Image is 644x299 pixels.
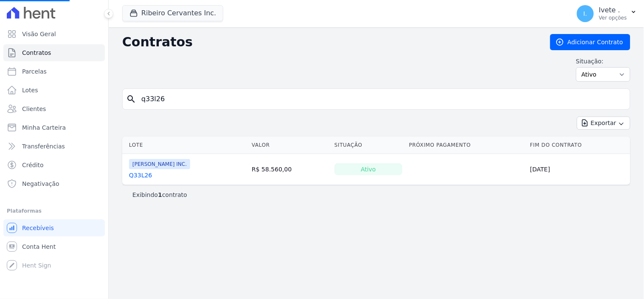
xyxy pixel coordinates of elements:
a: Conta Hent [3,238,105,255]
span: Parcelas [22,67,47,76]
th: Valor [248,137,331,154]
h2: Contratos [122,34,537,50]
a: Parcelas [3,63,105,80]
a: Lotes [3,82,105,99]
span: Negativação [22,179,59,188]
label: Situação: [576,57,630,65]
button: I. Ivete . Ver opções [570,2,644,26]
a: Adicionar Contrato [550,34,630,50]
div: Ativo [335,163,402,175]
i: search [126,94,136,104]
th: Próximo Pagamento [406,137,527,154]
span: Crédito [22,161,44,169]
p: Ver opções [599,14,627,21]
a: Q33L26 [129,171,152,179]
p: Ivete . [599,6,627,14]
input: Buscar por nome do lote [136,91,627,108]
span: Lotes [22,86,38,94]
b: 1 [158,191,162,198]
span: I. [584,11,588,17]
a: Transferências [3,138,105,155]
span: Visão Geral [22,30,56,38]
span: [PERSON_NAME] INC. [129,159,190,169]
button: Exportar [577,117,630,130]
th: Situação [331,137,406,154]
a: Clientes [3,100,105,117]
p: Exibindo contrato [132,191,187,199]
span: Recebíveis [22,224,54,232]
button: Ribeiro Cervantes Inc. [122,5,223,21]
span: Clientes [22,105,46,113]
a: Crédito [3,157,105,174]
th: Fim do Contrato [527,137,630,154]
span: Conta Hent [22,242,56,251]
a: Contratos [3,44,105,61]
td: [DATE] [527,154,630,185]
th: Lote [122,137,248,154]
a: Minha Carteira [3,119,105,136]
span: Transferências [22,142,65,151]
a: Recebíveis [3,219,105,236]
span: Minha Carteira [22,123,66,132]
a: Visão Geral [3,26,105,43]
a: Negativação [3,175,105,192]
span: Contratos [22,48,51,57]
td: R$ 58.560,00 [248,154,331,185]
div: Plataformas [7,206,101,216]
